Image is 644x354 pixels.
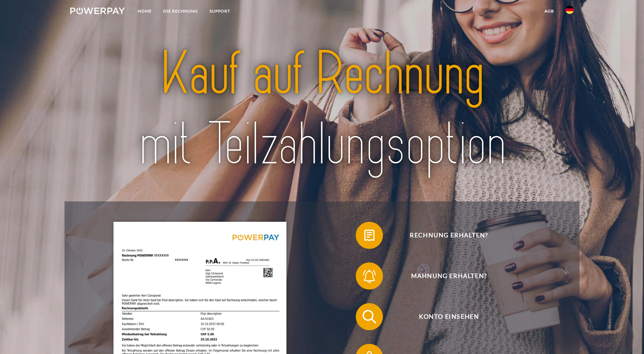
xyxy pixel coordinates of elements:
[95,35,549,183] img: title-powerpay_de.svg
[356,303,532,330] button: Konto einsehen
[361,308,378,325] img: qb_search.svg
[361,268,378,284] img: qb_bell.svg
[566,6,574,14] img: de
[366,262,532,290] span: Mahnung erhalten?
[539,5,560,17] a: agb
[356,222,532,249] button: Rechnung erhalten?
[70,7,125,14] img: logo-powerpay-white.svg
[366,303,532,330] span: Konto einsehen
[158,5,204,17] a: DIE RECHNUNG
[204,5,236,17] a: SUPPORT
[366,222,532,249] span: Rechnung erhalten?
[132,5,158,17] a: Home
[617,327,639,349] iframe: Schaltfläche zum Öffnen des Messaging-Fensters
[356,262,532,290] button: Mahnung erhalten?
[361,227,378,244] img: qb_bill.svg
